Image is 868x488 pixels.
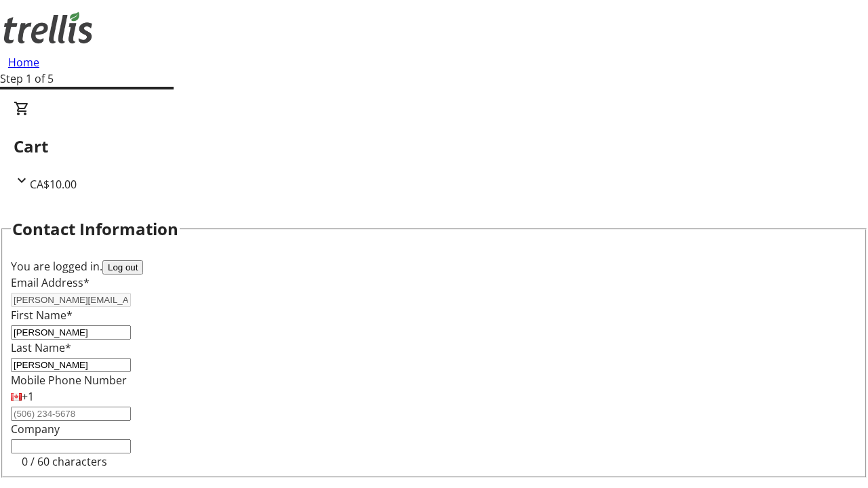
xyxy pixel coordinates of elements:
span: CA$10.00 [30,177,77,192]
label: Company [11,422,60,436]
tr-character-limit: 0 / 60 characters [22,454,107,469]
h2: Cart [14,134,854,159]
label: Email Address* [11,275,90,290]
label: First Name* [11,308,73,323]
button: Log out [102,260,143,274]
input: (506) 234-5678 [11,407,131,421]
label: Mobile Phone Number [11,373,127,388]
h2: Contact Information [12,217,178,241]
div: CartCA$10.00 [14,100,854,192]
label: Last Name* [11,340,71,355]
div: You are logged in. [11,258,857,274]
